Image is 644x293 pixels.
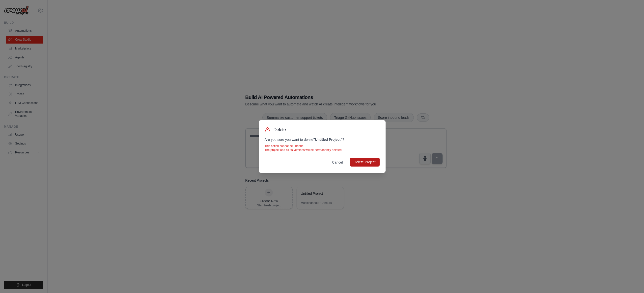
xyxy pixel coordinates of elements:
p: This action cannot be undone. [265,144,380,148]
button: Delete Project [350,158,380,167]
p: Are you sure you want to delete ? [265,137,380,142]
button: Cancel [328,158,347,167]
h3: Delete [274,126,286,133]
iframe: Chat Widget [619,269,644,293]
strong: " Untitled Project " [313,138,342,142]
p: The project and all its versions will be permanently deleted. [265,148,380,152]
